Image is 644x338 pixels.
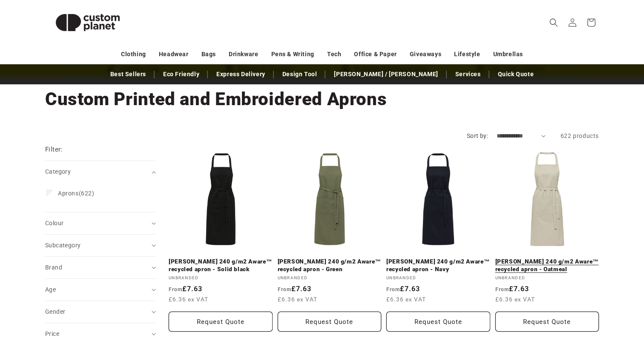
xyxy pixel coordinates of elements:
[45,286,56,293] span: Age
[212,67,270,82] a: Express Delivery
[467,132,488,139] label: Sort by:
[58,189,95,197] span: (622)
[278,258,382,273] a: [PERSON_NAME] 240 g/m2 Aware™ recycled apron - Green
[386,258,490,273] a: [PERSON_NAME] 240 g/m2 Aware™ recycled apron - Navy
[45,235,156,256] summary: Subcategory (0 selected)
[45,168,71,175] span: Category
[201,47,216,62] a: Bags
[561,132,599,139] span: 622 products
[121,47,146,62] a: Clothing
[45,3,130,42] img: Custom Planet
[58,190,79,197] span: Aprons
[45,88,599,111] h1: Custom Printed and Embroidered Aprons
[451,67,485,82] a: Services
[229,47,258,62] a: Drinkware
[278,67,322,82] a: Design Tool
[106,67,150,82] a: Best Sellers
[45,308,65,315] span: Gender
[169,258,273,273] a: [PERSON_NAME] 240 g/m2 Aware™ recycled apron - Solid black
[498,246,644,338] iframe: Chat Widget
[544,13,563,32] summary: Search
[45,220,63,226] span: Colour
[410,47,441,62] a: Giveaways
[354,47,397,62] a: Office & Paper
[159,47,189,62] a: Headwear
[45,161,156,183] summary: Category (0 selected)
[45,279,156,301] summary: Age (0 selected)
[454,47,480,62] a: Lifestyle
[45,242,80,249] span: Subcategory
[159,67,204,82] a: Eco Friendly
[386,312,490,332] button: Request Quote
[494,67,538,82] a: Quick Quote
[495,312,599,332] button: Request Quote
[327,47,341,62] a: Tech
[45,330,59,337] span: Price
[271,47,314,62] a: Pens & Writing
[45,301,156,323] summary: Gender (0 selected)
[495,258,599,273] a: [PERSON_NAME] 240 g/m2 Aware™ recycled apron - Oatmeal
[45,257,156,278] summary: Brand (0 selected)
[278,312,382,332] button: Request Quote
[169,312,273,332] button: Request Quote
[493,47,523,62] a: Umbrellas
[45,264,62,271] span: Brand
[45,212,156,234] summary: Colour (0 selected)
[330,67,442,82] a: [PERSON_NAME] / [PERSON_NAME]
[45,145,63,155] h2: Filter:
